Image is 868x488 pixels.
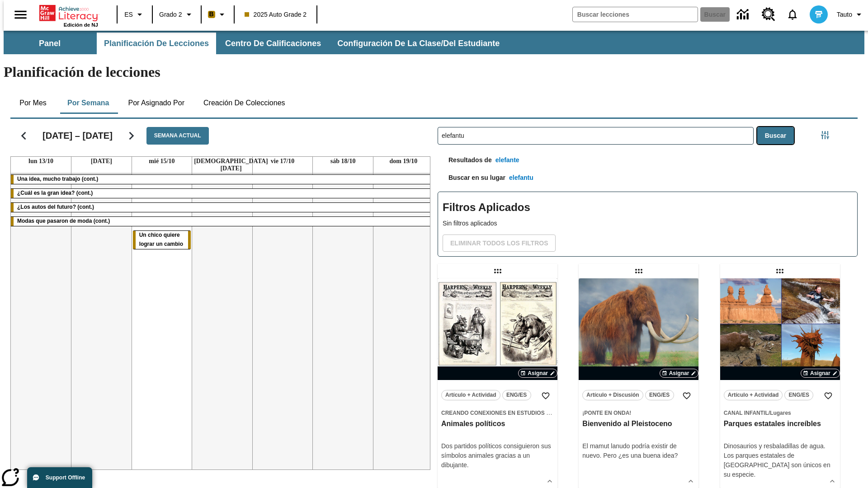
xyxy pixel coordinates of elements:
[27,467,92,488] button: Support Offline
[11,203,434,212] div: ¿Los autos del futuro? (cont.)
[784,390,813,400] button: ENG/ES
[789,390,809,400] span: ENG/ES
[329,157,358,166] a: 18 de octubre de 2025
[538,388,554,404] button: Añadir a mis Favoritas
[586,390,639,400] span: Artículo + Discusión
[731,2,756,27] a: Centro de información
[5,33,95,54] button: Panel
[39,4,98,22] a: Portada
[492,152,523,169] button: elefante
[17,204,94,210] span: ¿Los autos del futuro? (cont.)
[39,3,98,28] div: Portada
[196,92,292,114] button: Creación de colecciones
[97,33,216,54] button: Planificación de lecciones
[441,419,554,429] h3: Animales políticos
[192,157,270,173] a: 16 de octubre de 2025
[801,369,840,378] button: Asignar Elegir fechas
[147,157,176,166] a: 15 de octubre de 2025
[245,10,307,19] span: 2025 Auto Grade 2
[826,474,839,488] button: Ver más
[4,31,864,54] div: Subbarra de navegación
[645,390,674,400] button: ENG/ES
[491,264,505,278] div: Lección arrastrable: Animales políticos
[443,219,853,228] p: Sin filtros aplicados
[804,3,833,26] button: Escoja un nuevo avatar
[441,390,500,400] button: Artículo + Actividad
[46,474,85,481] span: Support Offline
[833,6,868,23] button: Perfil/Configuración
[816,126,834,144] button: Menú lateral de filtros
[441,410,574,416] span: Creando conexiones en Estudios Sociales
[124,10,133,19] span: ES
[12,124,35,147] button: Regresar
[120,124,143,147] button: Seguir
[443,197,853,219] h2: Filtros Aplicados
[441,441,554,470] div: Dos partidos políticos consiguieron sus símbolos animales gracias a un dibujante.
[438,192,858,257] div: Filtros Aplicados
[582,410,631,416] span: ¡Ponte en onda!
[728,390,779,400] span: Artículo + Actividad
[330,33,507,54] button: Configuración de la clase/del estudiante
[209,9,214,20] span: B
[582,419,695,429] h3: Bienvenido al Pleistoceno
[89,157,114,166] a: 14 de octubre de 2025
[104,38,209,49] span: Planificación de lecciones
[679,388,695,404] button: Añadir a mis Favoritas
[518,369,557,378] button: Asignar Elegir fechas
[11,217,434,226] div: Modas que pasaron de moda (cont.)
[64,22,98,28] span: Edición de NJ
[773,264,787,278] div: Lección arrastrable: Parques estatales increíbles
[505,169,537,186] button: elefantu
[42,130,113,141] h2: [DATE] – [DATE]
[684,474,698,488] button: Ver más
[724,390,783,400] button: Artículo + Actividad
[441,408,554,418] span: Tema: Creando conexiones en Estudios Sociales/Historia de Estados Unidos I
[438,155,492,169] p: Resultados de
[502,390,531,400] button: ENG/ES
[506,390,527,400] span: ENG/ES
[632,264,646,278] div: Lección arrastrable: Bienvenido al Pleistoceno
[781,3,804,26] a: Notificaciones
[121,92,192,114] button: Por asignado por
[11,189,434,198] div: ¿Cuál es la gran idea? (cont.)
[159,10,182,19] span: Grado 2
[337,38,500,49] span: Configuración de la clase/del estudiante
[133,231,191,249] div: Un chico quiere lograr un cambio
[724,408,836,418] span: Tema: Canal Infantil/Lugares
[582,408,695,418] span: Tema: ¡Ponte en onda!/null
[573,7,698,22] input: Buscar campo
[218,33,328,54] button: Centro de calificaciones
[810,5,828,23] img: avatar image
[39,38,61,49] span: Panel
[388,157,420,166] a: 19 de octubre de 2025
[438,127,753,144] input: Buscar lecciones
[139,232,183,247] span: Un chico quiere lograr un cambio
[757,127,794,145] button: Buscar
[770,410,791,416] span: Lugares
[17,190,93,196] span: ¿Cuál es la gran idea? (cont.)
[7,1,34,28] button: Abrir el menú lateral
[582,441,695,460] div: El mamut lanudo podría existir de nuevo. Pero ¿es una buena idea?
[649,390,670,400] span: ENG/ES
[724,419,836,429] h3: Parques estatales increíbles
[820,388,836,404] button: Añadir a mis Favoritas
[724,441,836,479] div: Dinosaurios y resbaladillas de agua. Los parques estatales de [GEOGRAPHIC_DATA] son únicos en su ...
[528,369,548,377] span: Asignar
[582,390,643,400] button: Artículo + Discusión
[60,92,116,114] button: Por semana
[204,6,231,23] button: Boost El color de la clase es anaranjado claro. Cambiar el color de la clase.
[660,369,699,378] button: Asignar Elegir fechas
[120,6,149,23] button: Lenguaje: ES, Selecciona un idioma
[724,410,769,416] span: Canal Infantil
[756,2,781,27] a: Centro de recursos, Se abrirá en una pestaña nueva.
[27,157,55,166] a: 13 de octubre de 2025
[810,369,830,377] span: Asignar
[669,369,689,377] span: Asignar
[4,33,508,54] div: Subbarra de navegación
[11,175,434,184] div: Una idea, mucho trabajo (cont.)
[225,38,321,49] span: Centro de calificaciones
[17,176,98,182] span: Una idea, mucho trabajo (cont.)
[17,218,110,224] span: Modas que pasaron de moda (cont.)
[543,474,557,488] button: Ver más
[146,127,209,145] button: Semana actual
